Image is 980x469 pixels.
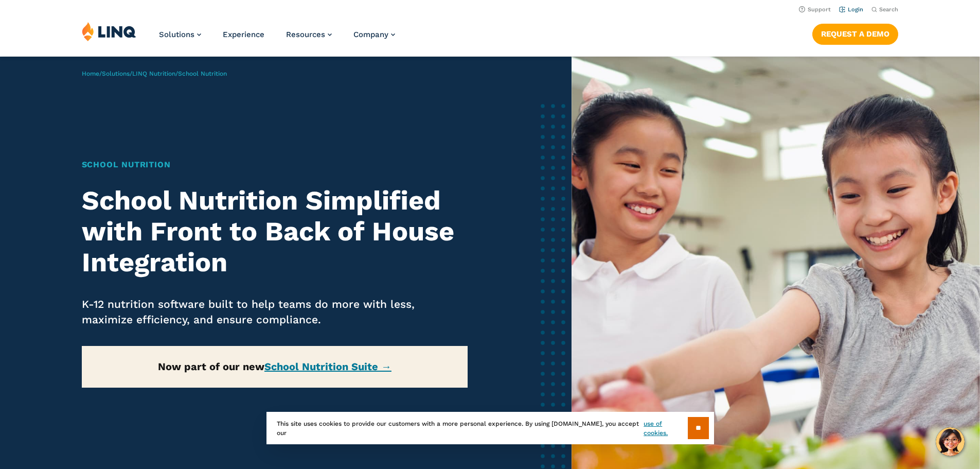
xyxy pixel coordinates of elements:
img: LINQ | K‑12 Software [82,22,136,41]
a: Support [799,6,831,13]
nav: Button Navigation [812,22,898,44]
a: Solutions [159,30,201,39]
h1: School Nutrition [82,159,468,171]
button: Open Search Bar [871,6,898,13]
h2: School Nutrition Simplified with Front to Back of House Integration [82,185,468,277]
span: Resources [286,30,325,39]
a: Experience [223,30,264,39]
a: Solutions [102,70,130,77]
span: Solutions [159,30,194,39]
a: School Nutrition Suite → [264,360,391,373]
div: This site uses cookies to provide our customers with a more personal experience. By using [DOMAIN... [266,412,714,444]
a: Resources [286,30,332,39]
span: School Nutrition [178,70,227,77]
a: LINQ Nutrition [132,70,175,77]
button: Hello, have a question? Let’s chat. [936,427,965,456]
nav: Primary Navigation [159,22,395,56]
a: Request a Demo [812,24,898,44]
a: Home [82,70,99,77]
span: Company [353,30,388,39]
span: Search [879,6,898,13]
span: / / / [82,70,227,77]
strong: Now part of our new [158,360,391,373]
a: use of cookies. [644,419,687,438]
a: Login [839,6,863,13]
p: K-12 nutrition software built to help teams do more with less, maximize efficiency, and ensure co... [82,297,468,327]
a: Company [353,30,395,39]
